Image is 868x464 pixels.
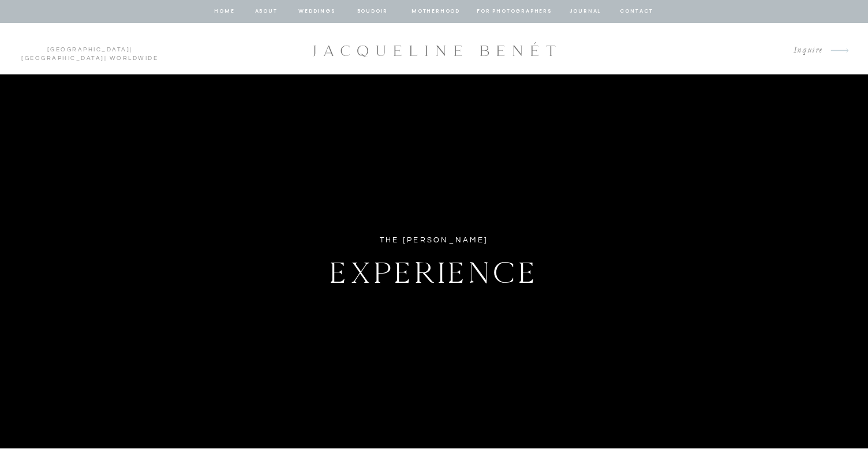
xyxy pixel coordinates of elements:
a: for photographers [477,6,552,17]
a: Weddings [297,6,336,17]
a: home [214,6,235,17]
a: BOUDOIR [356,6,389,17]
a: [GEOGRAPHIC_DATA] [47,47,130,53]
div: The [PERSON_NAME] [340,234,528,247]
a: about [254,6,278,17]
a: Inquire [784,43,823,58]
a: contact [618,6,655,17]
h1: Experience [268,249,600,290]
a: journal [567,6,603,17]
a: Motherhood [411,6,459,17]
a: [GEOGRAPHIC_DATA] [21,55,104,61]
p: | | Worldwide [16,46,163,53]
